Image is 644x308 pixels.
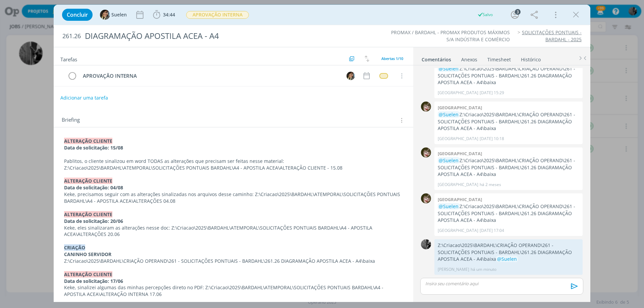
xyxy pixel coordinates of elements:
span: Briefing [62,116,80,125]
span: @Suelen [439,157,459,164]
button: Adicionar uma tarefa [60,92,108,104]
p: Z:\Criacao\2025\BARDAHL\CRIAÇÃO OPERAND\261 - SOLICITAÇÕES PONTUAIS - BARDAHL\261.26 DIAGRAMAÇÃO ... [438,157,579,178]
span: @Suelen [439,111,459,118]
button: Concluir [62,9,93,21]
img: K [421,147,431,158]
span: @Suelen [439,65,459,72]
img: arrow-down-up.svg [365,56,369,62]
b: [GEOGRAPHIC_DATA] [438,105,482,111]
img: P [421,239,431,249]
b: [GEOGRAPHIC_DATA] [438,196,482,202]
strong: CANINHO SERVIDOR [64,251,111,257]
span: Tarefas [60,55,77,63]
a: Comentários [421,53,451,63]
div: Anexos [461,56,477,63]
p: Keke, precisamos seguir com as alterações sinalizadas nos arquivos desse caminho: Z:\Criacao\2025... [64,191,403,204]
p: [GEOGRAPHIC_DATA] [438,90,478,96]
b: [GEOGRAPHIC_DATA] [438,150,482,157]
img: K [421,102,431,112]
span: há um minuto [471,266,496,272]
strong: CRIAÇÃO [64,244,85,251]
div: dialog [54,5,590,302]
span: [DATE] 10:18 [480,136,504,142]
span: Abertas 1/10 [381,56,403,61]
img: K [421,193,431,203]
button: SSuelen [100,10,127,20]
img: S [346,72,355,80]
span: [DATE] 17:04 [480,228,504,234]
p: Z:\Criacao\2025\BARDAHL\CRIAÇÃO OPERAND\261 - SOLICITAÇÕES PONTUAIS - BARDAHL\261.26 DIAGRAMAÇÃO ... [438,65,579,86]
div: Salvo [477,12,493,18]
strong: ALTERAÇÃO CLIENTE [64,211,112,218]
span: Concluir [67,12,88,17]
span: 261.26 [62,33,81,40]
a: SOLICITAÇÕES PONTUAIS - BARDAHL - 2025 [522,29,582,42]
span: @Suelen [439,203,459,209]
strong: ALTERAÇÃO CLIENTE [64,271,112,278]
span: há 2 meses [480,182,501,188]
div: DIAGRAMAÇÃO APOSTILA ACEA - A4 [82,28,363,44]
span: @Suelen [497,256,517,262]
p: Z:\Criacao\2025\BARDAHL\CRIAÇÃO OPERAND\261 - SOLICITAÇÕES PONTUAIS - BARDAHL\261.26 DIAGRAMAÇÃO ... [438,242,579,262]
button: 34:44 [151,9,177,20]
a: PROMAX / BARDAHL - PROMAX PRODUTOS MÁXIMOS S/A INDÚSTRIA E COMÉRCIO [391,29,510,42]
span: Suelen [111,12,127,17]
p: Keke, eles sinalizaram as alterações nesse doc: Z:\Criacao\2025\BARDAHL\ATEMPORAL\SOLICITAÇÕES PO... [64,225,403,238]
span: APROVAÇÃO INTERNA [186,11,249,19]
p: Keke, sinalizei algumas das minhas percepções direto no PDF: Z:\Criacao\2025\BARDAHL\ATEMPORAL\SO... [64,284,403,298]
div: 3 [515,9,521,15]
a: Timesheet [487,53,511,63]
p: [PERSON_NAME] [438,266,469,272]
p: [GEOGRAPHIC_DATA] [438,136,478,142]
p: [GEOGRAPHIC_DATA] [438,182,478,188]
p: Z:\Criacao\2025\BARDAHL\CRIAÇÃO OPERAND\261 - SOLICITAÇÕES PONTUAIS - BARDAHL\261.26 DIAGRAMAÇÃO ... [438,203,579,224]
div: APROVAÇÃO INTERNA [80,72,340,80]
button: 3 [509,9,520,20]
p: Z:\Criacao\2025\BARDAHL\CRIAÇÃO OPERAND\261 - SOLICITAÇÕES PONTUAIS - BARDAHL\261.26 DIAGRAMAÇÃO ... [64,258,403,264]
img: S [100,10,110,20]
strong: ALTERAÇÃO CLIENTE [64,178,112,184]
span: [DATE] 15:29 [480,90,504,96]
p: [GEOGRAPHIC_DATA] [438,228,478,234]
strong: ALTERAÇÃO CLIENTE [64,138,112,144]
button: APROVAÇÃO INTERNA [186,11,249,19]
strong: Data de solicitação: 04/08 [64,184,123,191]
strong: Data de solicitação: 20/06 [64,218,123,224]
span: 34:44 [163,11,175,18]
strong: Data de solicitação: 15/08 [64,144,123,151]
p: Pablitos, o cliente sinalizou em word TODAS as alterações que precisam ser feitas nesse material:... [64,158,403,171]
button: S [345,71,356,81]
p: Z:\Criacao\2025\BARDAHL\CRIAÇÃO OPERAND\261 - SOLICITAÇÕES PONTUAIS - BARDAHL\261.26 DIAGRAMAÇÃO ... [438,111,579,132]
strong: Data de solicitação: 17/06 [64,278,123,284]
a: Histórico [521,53,541,63]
